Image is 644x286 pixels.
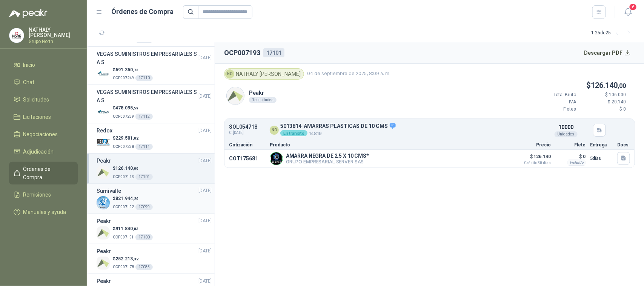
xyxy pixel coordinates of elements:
[591,27,635,39] div: 1 - 25 de 25
[581,98,626,106] p: $ 20.140
[115,166,138,171] span: 126.140
[9,188,78,202] a: Remisiones
[113,225,153,232] p: $
[112,6,174,17] h1: Órdenes de Compra
[97,187,212,211] a: Sumivalle[DATE] Company Logo$821.944,20OCP00719217099
[581,106,626,113] p: $ 0
[9,28,24,43] img: Company Logo
[97,157,111,165] h3: Peakr
[555,131,578,137] div: Unidades
[581,91,626,98] p: $ 106.000
[198,157,212,165] span: [DATE]
[280,129,396,137] p: 14819
[135,264,153,270] div: 17085
[97,67,110,80] img: Company Logo
[97,106,110,119] img: Company Logo
[270,143,509,147] p: Producto
[9,75,78,89] a: Chat
[270,152,283,165] img: Company Logo
[135,75,153,81] div: 17110
[23,113,51,121] span: Licitaciones
[531,106,576,113] p: Fletes
[9,58,78,72] a: Inicio
[9,145,78,159] a: Adjudicación
[113,195,153,202] p: $
[29,27,78,38] p: NATHALY [PERSON_NAME]
[115,196,138,201] span: 821.944
[113,235,134,239] span: OCP007191
[580,45,635,60] button: Descargar PDF
[113,105,153,112] p: $
[531,91,576,98] p: Total Bruto
[23,148,54,156] span: Adjudicación
[23,191,51,199] span: Remisiones
[97,226,110,240] img: Company Logo
[113,76,134,80] span: OCP007249
[113,205,134,209] span: OCP007192
[23,130,58,138] span: Negociaciones
[97,166,110,179] img: Company Logo
[97,247,111,255] h3: Peakr
[97,136,110,149] img: Company Logo
[280,130,307,136] div: En tránsito
[9,110,78,124] a: Licitaciones
[198,127,212,134] span: [DATE]
[224,68,304,80] div: NATHALY [PERSON_NAME]
[229,155,265,161] p: COT175681
[23,61,35,69] span: Inicio
[590,154,613,163] p: 5 días
[198,248,212,255] span: [DATE]
[113,175,134,179] span: OCP007193
[621,5,635,19] button: 6
[513,152,551,165] p: $ 126.140
[558,123,573,131] p: 10000
[97,187,121,195] h3: Sumivalle
[568,160,586,166] div: Incluido
[133,257,138,261] span: ,32
[270,126,279,135] div: NO
[133,227,138,231] span: ,83
[280,123,396,129] p: 5013814 | AMARRAS PLASTICAS DE 10 CMS
[115,67,138,72] span: 691.350
[229,124,257,130] p: SOL054718
[115,105,138,111] span: 478.095
[29,39,78,44] p: Grupo North
[227,87,244,105] img: Company Logo
[23,165,71,181] span: Órdenes de Compra
[23,208,66,216] span: Manuales y ayuda
[513,161,551,165] span: Crédito 30 días
[198,187,212,194] span: [DATE]
[307,70,390,77] span: 04 de septiembre de 2025, 8:09 a. m.
[115,226,138,231] span: 911.840
[113,135,153,142] p: $
[263,48,284,57] div: 17101
[97,196,110,209] img: Company Logo
[97,217,212,241] a: Peakr[DATE] Company Logo$911.840,83OCP00719117100
[198,217,212,224] span: [DATE]
[198,54,212,62] span: [DATE]
[9,162,78,185] a: Órdenes de Compra
[97,126,212,150] a: Redox[DATE] Company Logo$229.501,02OCP00723817111
[198,93,212,100] span: [DATE]
[97,217,111,225] h3: Peakr
[629,3,637,11] span: 6
[133,136,138,140] span: ,02
[115,256,138,261] span: 252.213
[249,97,277,103] div: 1 solicitudes
[23,95,49,104] span: Solicitudes
[555,143,586,147] p: Flete
[113,165,153,172] p: $
[9,205,78,219] a: Manuales y ayuda
[513,143,551,147] p: Precio
[9,9,48,18] img: Logo peakr
[229,130,257,136] span: C: [DATE]
[135,174,153,180] div: 17101
[224,48,260,58] h2: OCP007193
[225,69,234,78] div: NO
[249,89,277,97] p: Peakr
[591,81,626,90] span: 126.140
[133,68,138,72] span: ,73
[97,126,112,135] h3: Redox
[618,82,626,89] span: ,00
[133,106,138,110] span: ,59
